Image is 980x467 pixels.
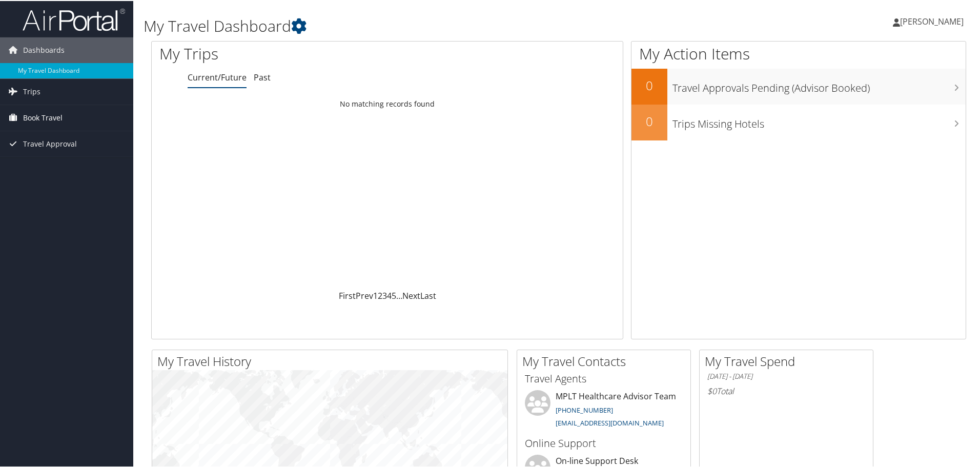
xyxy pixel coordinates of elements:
[707,384,717,396] span: $0
[631,112,667,129] h2: 0
[378,289,382,300] a: 2
[339,289,356,300] a: First
[152,94,623,112] td: No matching records found
[402,289,420,300] a: Next
[23,78,40,104] span: Trips
[157,352,507,369] h2: My Travel History
[188,71,247,82] a: Current/Future
[356,289,373,300] a: Prev
[631,68,966,104] a: 0Travel Approvals Pending (Advisor Booked)
[525,371,683,385] h3: Travel Agents
[672,75,966,94] h3: Travel Approvals Pending (Advisor Booked)
[387,289,392,300] a: 4
[420,289,436,300] a: Last
[900,15,964,26] span: [PERSON_NAME]
[23,104,63,130] span: Book Travel
[556,417,664,427] a: [EMAIL_ADDRESS][DOMAIN_NAME]
[392,289,396,300] a: 5
[893,5,974,36] a: [PERSON_NAME]
[705,352,873,369] h2: My Travel Spend
[556,404,613,414] a: [PHONE_NUMBER]
[707,371,865,380] h6: [DATE] - [DATE]
[373,289,378,300] a: 1
[254,71,271,82] a: Past
[144,14,697,36] h1: My Travel Dashboard
[23,7,125,31] img: airportal-logo.png
[396,289,402,300] span: …
[672,111,966,130] h3: Trips Missing Hotels
[522,352,690,369] h2: My Travel Contacts
[707,384,865,396] h6: Total
[631,104,966,139] a: 0Trips Missing Hotels
[525,435,683,450] h3: Online Support
[23,130,77,156] span: Travel Approval
[382,289,387,300] a: 3
[159,42,419,64] h1: My Trips
[520,389,688,431] li: MPLT Healthcare Advisor Team
[631,42,966,64] h1: My Action Items
[631,76,667,93] h2: 0
[23,36,65,62] span: Dashboards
